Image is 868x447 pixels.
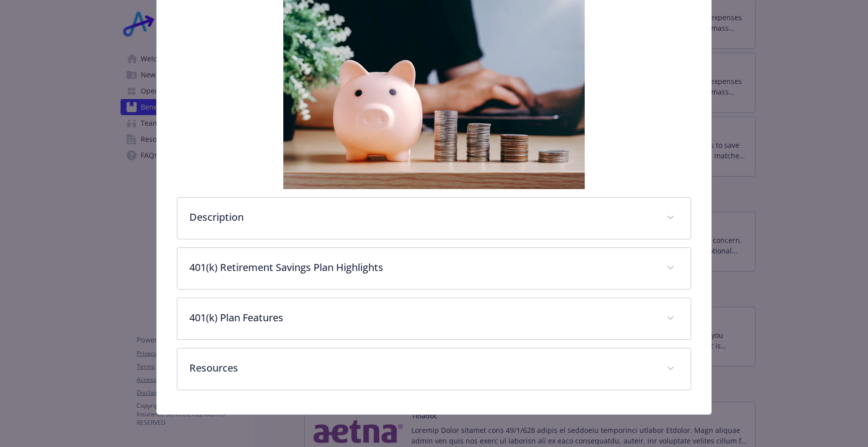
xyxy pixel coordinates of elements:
p: Description [189,210,655,225]
div: Resources [177,348,691,390]
p: Resources [189,361,655,376]
div: 401(k) Retirement Savings Plan Highlights [177,248,691,289]
div: Description [177,198,691,239]
p: 401(k) Retirement Savings Plan Highlights [189,260,655,275]
p: 401(k) Plan Features [189,310,655,325]
div: 401(k) Plan Features [177,298,691,339]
